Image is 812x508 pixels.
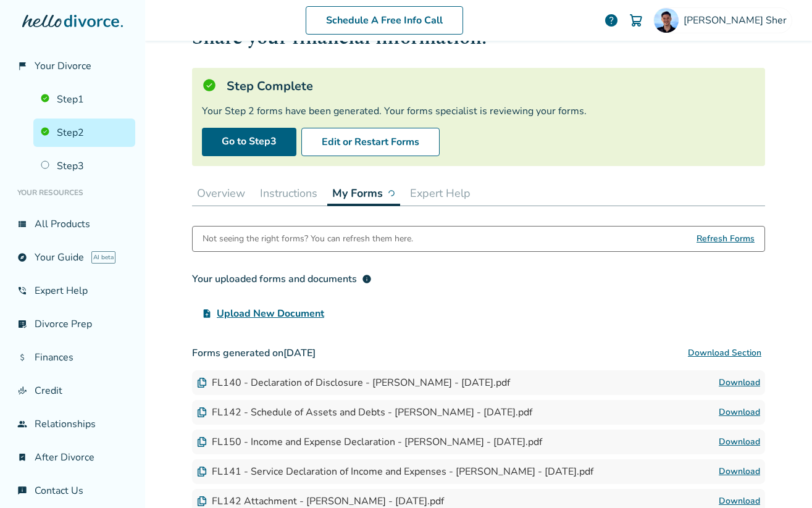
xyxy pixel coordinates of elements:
img: Cart [629,13,643,28]
li: Your Resources [10,180,135,205]
a: flag_2Your Divorce [10,52,135,80]
img: Omar Sher [654,8,679,33]
a: Download [719,375,760,390]
a: Download [719,435,760,449]
span: Upload New Document [217,306,324,321]
span: view_list [17,219,27,229]
div: FL150 - Income and Expense Declaration - [PERSON_NAME] - [DATE].pdf [197,435,542,449]
div: FL141 - Service Declaration of Income and Expenses - [PERSON_NAME] - [DATE].pdf [197,465,593,478]
span: finance_mode [17,386,27,396]
a: bookmark_checkAfter Divorce [10,443,135,472]
a: Step2 [33,119,135,147]
a: phone_in_talkExpert Help [10,277,135,305]
img: Document [197,467,207,477]
span: bookmark_check [17,452,27,462]
a: Schedule A Free Info Call [306,6,463,35]
a: view_listAll Products [10,210,135,238]
button: My Forms [327,181,400,206]
button: Overview [192,181,250,206]
span: [PERSON_NAME] Sher [684,14,792,27]
a: Go to Step3 [202,128,296,156]
span: info [362,274,372,284]
a: Download [719,405,760,420]
div: FL142 - Schedule of Assets and Debts - [PERSON_NAME] - [DATE].pdf [197,406,532,419]
span: AI beta [91,251,115,264]
a: exploreYour GuideAI beta [10,243,135,272]
span: phone_in_talk [17,286,27,296]
div: Not seeing the right forms? You can refresh them here. [203,227,413,251]
iframe: Chat Widget [750,449,812,508]
button: Instructions [255,181,322,206]
img: Document [197,437,207,447]
div: Your Step 2 forms have been generated. Your forms specialist is reviewing your forms. [202,104,755,118]
span: group [17,419,27,429]
img: ... [388,189,395,197]
span: flag_2 [17,61,27,71]
a: help [604,13,619,28]
h3: Forms generated on [DATE] [192,341,765,365]
span: Your Divorce [35,59,91,73]
a: Step3 [33,152,135,180]
span: chat_info [17,486,27,496]
img: Document [197,378,207,388]
a: attach_moneyFinances [10,343,135,372]
a: list_alt_checkDivorce Prep [10,310,135,338]
button: Edit or Restart Forms [301,128,440,156]
button: Download Section [684,341,765,365]
a: chat_infoContact Us [10,477,135,505]
button: Expert Help [405,181,475,206]
h5: Step Complete [227,78,313,94]
a: Download [719,464,760,479]
a: finance_modeCredit [10,377,135,405]
img: Document [197,496,207,506]
span: list_alt_check [17,319,27,329]
div: FL140 - Declaration of Disclosure - [PERSON_NAME] - [DATE].pdf [197,376,510,389]
span: explore [17,252,27,262]
img: Document [197,407,207,417]
a: groupRelationships [10,410,135,438]
span: upload_file [202,309,212,319]
span: Refresh Forms [697,227,755,251]
span: attach_money [17,352,27,362]
div: Your uploaded forms and documents [192,272,372,286]
a: Step1 [33,85,135,114]
div: FL142 Attachment - [PERSON_NAME] - [DATE].pdf [197,494,444,508]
